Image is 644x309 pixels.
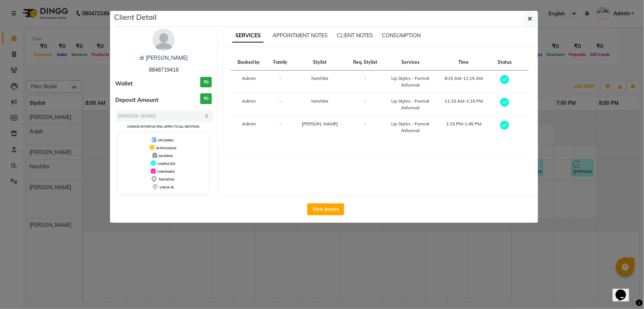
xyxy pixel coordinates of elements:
[382,32,421,39] span: CONSUMPTION
[156,146,176,150] span: IN PROGRESS
[158,178,175,181] span: TENTATIVE
[346,93,384,116] td: -
[436,71,491,93] td: 9:15 AM-11:15 AM
[491,54,518,71] th: Status
[127,125,200,128] small: Change in status will apply to all services.
[160,185,174,189] span: CHECK-IN
[436,54,491,71] th: Time
[307,203,344,215] button: View Invoice
[267,93,294,116] td: -
[294,54,346,71] th: Stylist
[232,29,264,43] span: SERVICES
[337,32,373,39] span: CLIENT NOTES
[346,116,384,139] td: -
[346,71,384,93] td: -
[158,138,174,142] span: UPCOMING
[311,98,328,104] span: harshita
[158,154,173,158] span: DROPPED
[613,279,637,302] iframe: chat widget
[384,54,436,71] th: Services
[116,96,159,104] span: Deposit Amount
[116,79,133,88] span: Wallet
[157,162,175,166] span: COMPLETED
[139,54,188,61] a: dr [PERSON_NAME]
[273,32,328,39] span: APPOINTMENT NOTES
[267,54,294,71] th: Family
[436,116,491,139] td: 1:15 PM-1:45 PM
[149,66,179,73] span: 8848719416
[389,98,432,111] div: Up Styles - Formal /Informal
[436,93,491,116] td: 11:15 AM-1:15 PM
[267,116,294,139] td: -
[302,121,338,127] span: [PERSON_NAME]
[200,77,212,88] h3: ₹0
[311,75,328,81] span: harshita
[114,12,157,23] h5: Client Detail
[389,121,432,134] div: Up Styles - Formal /Informal
[346,54,384,71] th: Req. Stylist
[267,71,294,93] td: -
[231,93,267,116] td: Admin
[157,170,175,174] span: CONFIRMED
[153,29,175,51] img: avatar
[231,54,267,71] th: Booked by
[200,93,212,104] h3: ₹0
[231,71,267,93] td: Admin
[389,75,432,88] div: Up Styles - Formal /Informal
[231,116,267,139] td: Admin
